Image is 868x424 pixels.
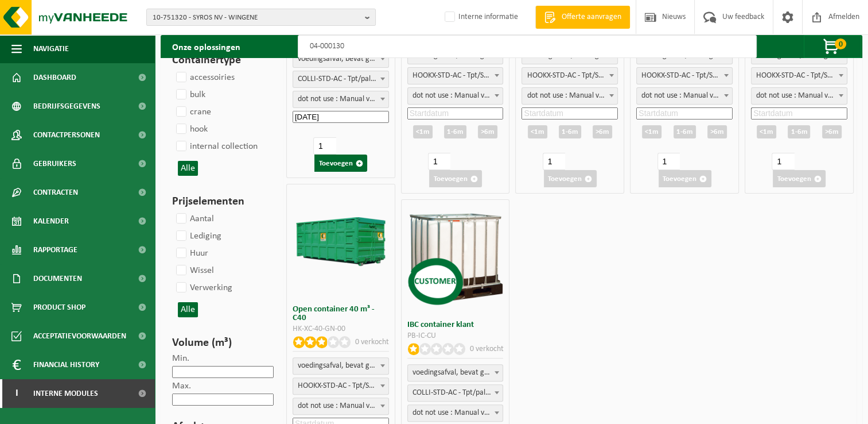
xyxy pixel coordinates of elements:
span: Acceptatievoorwaarden [33,322,126,350]
h3: IBC container klant [407,321,504,329]
div: 1-6m [674,125,696,138]
span: Offerte aanvragen [559,11,624,23]
label: crane [174,103,211,121]
span: COLLI-STD-AC - Tpt/pall; Trtmt/wu (SP-M-000026) [408,385,503,401]
img: PB-IC-CU [407,209,504,306]
input: 1 [543,153,565,170]
span: dot not use : Manual voor MyVanheede [407,87,504,105]
span: voedingsafval, bevat geen producten van dierlijke oorsprong, gemengde verpakking (exclusief glas) [293,357,389,375]
span: COLLI-STD-AC - Tpt/pall; Trtmt/wu (SP-M-000026) [293,71,389,88]
span: Kalender [33,207,69,236]
span: Rapportage [33,236,77,264]
input: 1 [313,137,336,155]
span: dot not use : Manual voor MyVanheede [637,88,732,104]
span: dot not use : Manual voor MyVanheede [408,405,503,421]
button: Toevoegen [544,170,597,187]
label: internal collection [174,138,258,155]
div: HK-XC-40-GN-00 [293,325,389,333]
label: Min. [172,354,189,363]
input: 1 [772,153,794,170]
span: voedingsafval, bevat geen producten van dierlijke oorsprong, gemengde verpakking (exclusief glas) [407,364,504,381]
span: 10-751320 - SYROS NV - WINGENE [153,9,360,26]
div: >6m [478,125,497,138]
div: <1m [757,125,776,138]
span: Bedrijfsgegevens [33,92,100,121]
div: >6m [822,125,842,138]
input: Startdatum [521,107,618,120]
span: dot not use : Manual voor MyVanheede [293,91,389,108]
label: Verwerking [174,279,232,296]
button: 10-751320 - SYROS NV - WINGENE [146,9,376,26]
input: 1 [657,153,680,170]
span: HOOKX-STD-AC - Tpt/SCOT; Trtmt/wu - Exchange (SP-M-000006) [636,67,733,84]
input: 1 [428,153,450,170]
span: dot not use : Manual voor MyVanheede [293,91,388,107]
p: 0 verkocht [355,336,389,348]
div: <1m [528,125,547,138]
span: COLLI-STD-AC - Tpt/pall; Trtmt/wu (SP-M-000026) [293,71,388,87]
span: dot not use : Manual voor MyVanheede [751,87,847,105]
span: Contactpersonen [33,121,100,149]
span: 0 [835,38,846,49]
span: Gebruikers [33,149,76,178]
span: Contracten [33,178,78,207]
span: Dashboard [33,63,76,92]
span: dot not use : Manual voor MyVanheede [407,404,504,422]
span: dot not use : Manual voor MyVanheede [408,88,503,104]
button: Toevoegen [429,170,482,187]
h3: Volume (m³) [172,334,266,352]
label: accessoiries [174,69,235,86]
span: Navigatie [33,34,69,63]
h3: Prijselementen [172,193,266,210]
label: hook [174,121,208,138]
span: voedingsafval, bevat geen producten van dierlijke oorsprong, gemengde verpakking (exclusief glas) [293,358,388,374]
span: Interne modules [33,379,98,408]
h3: Open container 40 m³ - C40 [293,305,389,322]
div: 1-6m [788,125,810,138]
h2: Onze oplossingen [161,35,252,58]
div: 1-6m [559,125,581,138]
span: dot not use : Manual voor MyVanheede [752,88,847,104]
span: voedingsafval, bevat geen producten van dierlijke oorsprong, gemengde verpakking (exclusief glas) [293,51,389,68]
span: HOOKX-STD-AC - Tpt/SCOT; Trtmt/wu - Exchange (SP-M-000006) [293,377,389,395]
span: HOOKX-STD-AC - Tpt/SCOT; Trtmt/wu - Exchange (SP-M-000006) [522,68,617,84]
button: Toevoegen [773,170,826,187]
span: Financial History [33,350,99,379]
span: dot not use : Manual voor MyVanheede [521,87,618,105]
label: Aantal [174,210,214,228]
h3: Containertype [172,52,266,69]
a: Offerte aanvragen [535,6,630,29]
span: dot not use : Manual voor MyVanheede [636,87,733,105]
div: 1-6m [444,125,466,138]
p: 0 verkocht [469,343,503,355]
div: PB-IC-CU [407,332,504,340]
button: Toevoegen [314,155,367,172]
span: dot not use : Manual voor MyVanheede [522,88,617,104]
label: Interne informatie [442,9,518,26]
div: >6m [593,125,612,138]
span: HOOKX-STD-AC - Tpt/SCOT; Trtmt/wu - Exchange (SP-M-000006) [751,67,847,84]
span: voedingsafval, bevat geen producten van dierlijke oorsprong, gemengde verpakking (exclusief glas) [408,365,503,381]
span: dot not use : Manual voor MyVanheede [293,398,388,414]
span: voedingsafval, bevat geen producten van dierlijke oorsprong, gemengde verpakking (exclusief glas) [293,51,388,67]
input: Startdatum [407,107,504,120]
input: Startdatum [636,107,733,120]
button: Toevoegen [659,170,711,187]
input: Zoeken [298,35,757,58]
div: >6m [707,125,727,138]
span: HOOKX-STD-AC - Tpt/SCOT; Trtmt/wu - Exchange (SP-M-000006) [637,68,732,84]
span: HOOKX-STD-AC - Tpt/SCOT; Trtmt/wu - Exchange (SP-M-000006) [293,378,388,394]
label: Lediging [174,228,221,245]
div: <1m [642,125,661,138]
button: 0 [804,35,861,58]
img: HK-XC-40-GN-00 [292,217,390,266]
button: Alle [178,161,198,176]
div: <1m [413,125,433,138]
span: HOOKX-STD-AC - Tpt/SCOT; Trtmt/wu - Exchange (SP-M-000006) [407,67,504,84]
span: dot not use : Manual voor MyVanheede [293,398,389,415]
label: Wissel [174,262,214,279]
span: COLLI-STD-AC - Tpt/pall; Trtmt/wu (SP-M-000026) [407,384,504,402]
span: HOOKX-STD-AC - Tpt/SCOT; Trtmt/wu - Exchange (SP-M-000006) [408,68,503,84]
span: HOOKX-STD-AC - Tpt/SCOT; Trtmt/wu - Exchange (SP-M-000006) [521,67,618,84]
span: Documenten [33,264,82,293]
